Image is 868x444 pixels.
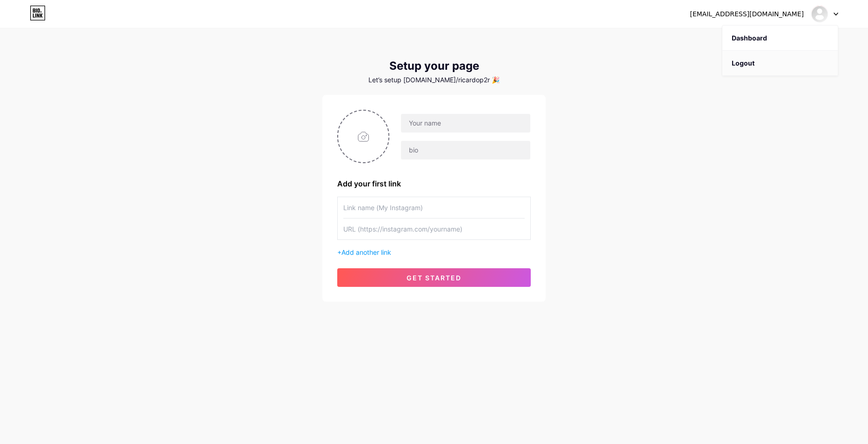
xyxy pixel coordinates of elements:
[337,247,531,257] div: +
[401,141,530,159] input: bio
[722,26,838,51] a: Dashboard
[322,76,546,84] div: Let’s setup [DOMAIN_NAME]/ricardop2r 🎉
[337,178,531,189] div: Add your first link
[407,274,461,282] span: get started
[343,219,525,239] input: URL (https://instagram.com/yourname)
[341,248,391,256] span: Add another link
[811,5,828,23] img: Ricardo Páez Alva
[343,197,525,218] input: Link name (My Instagram)
[690,9,804,19] div: [EMAIL_ADDRESS][DOMAIN_NAME]
[401,114,530,133] input: Your name
[722,51,838,76] li: Logout
[337,268,531,287] button: get started
[322,60,546,73] div: Setup your page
